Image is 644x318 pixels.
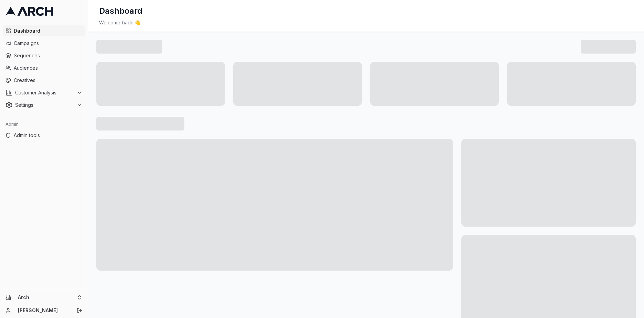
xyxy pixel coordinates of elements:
[14,77,82,84] span: Creatives
[3,130,85,141] a: Admin tools
[15,89,74,96] span: Customer Analysis
[3,100,85,111] button: Settings
[14,27,82,34] span: Dashboard
[3,292,85,303] button: Arch
[3,38,85,49] a: Campaigns
[14,132,82,139] span: Admin tools
[99,19,633,26] div: Welcome back 👋
[3,63,85,73] a: Audiences
[3,25,85,36] a: Dashboard
[14,40,82,47] span: Campaigns
[14,52,82,59] span: Sequences
[14,65,82,71] span: Audiences
[3,50,85,61] a: Sequences
[99,5,142,16] h1: Dashboard
[18,307,69,314] a: [PERSON_NAME]
[15,102,74,109] span: Settings
[18,294,74,300] span: Arch
[75,306,84,315] button: Log out
[3,75,85,86] a: Creatives
[3,87,85,98] button: Customer Analysis
[3,119,85,130] div: Admin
